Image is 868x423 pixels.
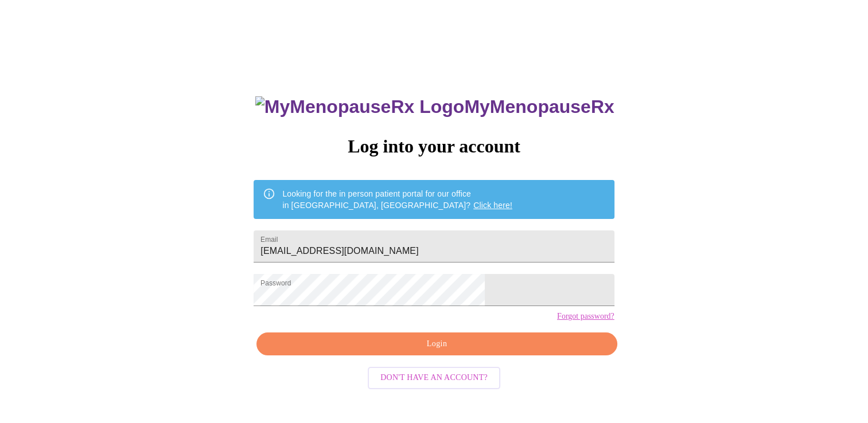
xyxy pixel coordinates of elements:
[473,201,512,210] a: Click here!
[270,337,604,351] span: Login
[380,371,488,385] span: Don't have an account?
[254,136,614,157] h3: Log into your account
[282,183,512,216] div: Looking for the in person patient portal for our office in [GEOGRAPHIC_DATA], [GEOGRAPHIC_DATA]?
[256,332,617,356] button: Login
[255,96,464,117] img: MyMenopauseRx Logo
[255,96,614,117] h3: MyMenopauseRx
[365,372,503,382] a: Don't have an account?
[368,367,500,389] button: Don't have an account?
[557,312,614,321] a: Forgot password?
